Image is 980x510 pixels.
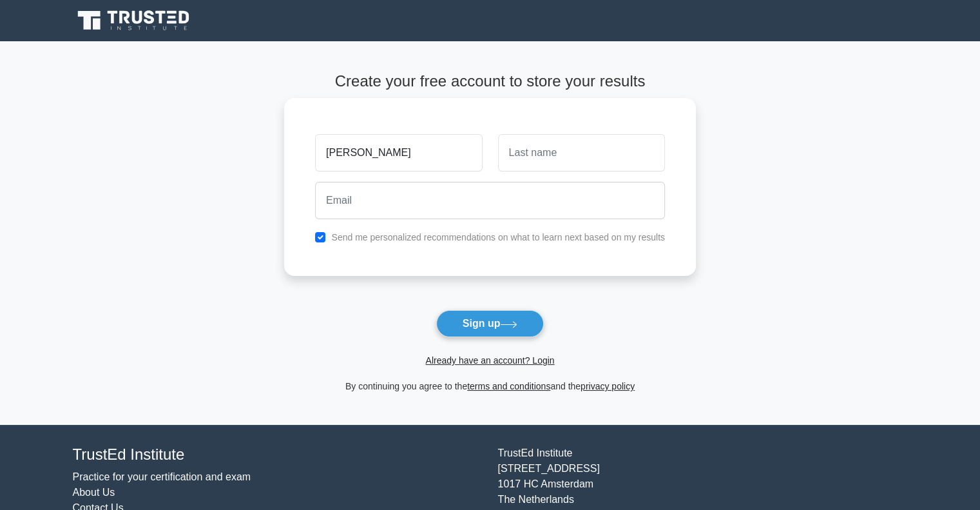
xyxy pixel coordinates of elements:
[73,487,115,498] a: About Us
[276,378,704,394] div: By continuing you agree to the and the
[73,471,251,482] a: Practice for your certification and exam
[331,232,665,242] label: Send me personalized recommendations on what to learn next based on my results
[73,446,483,464] h4: TrustEd Institute
[315,182,665,219] input: Email
[284,72,696,91] h4: Create your free account to store your results
[315,134,482,172] input: First name
[498,134,665,172] input: Last name
[436,310,544,337] button: Sign up
[581,381,635,391] a: privacy policy
[425,355,554,366] a: Already have an account? Login
[467,381,550,391] a: terms and conditions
